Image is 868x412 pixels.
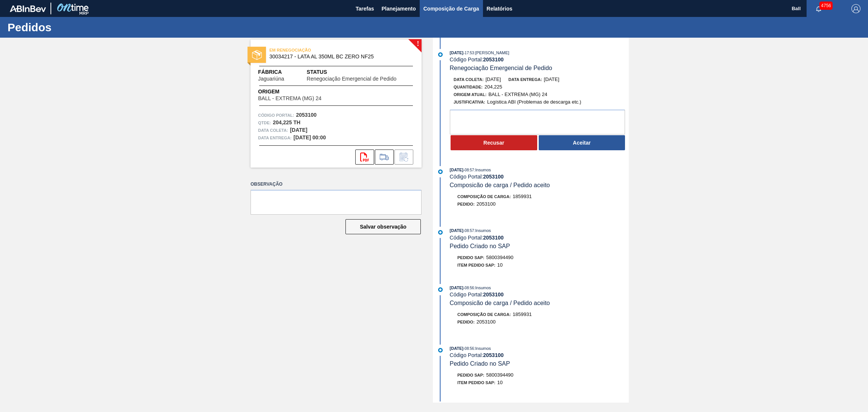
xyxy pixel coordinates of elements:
span: Composicão de carga / Pedido aceito [450,300,550,306]
span: 2053100 [477,319,496,325]
span: [DATE] [450,285,463,290]
span: Pedido Criado no SAP [450,243,510,249]
img: status [252,50,262,60]
strong: 2053100 [483,174,504,180]
span: [DATE] [486,76,501,82]
span: BALL - EXTREMA (MG) 24 [258,96,321,101]
span: Origem Atual: [454,92,486,97]
span: : Insumos [474,285,491,290]
img: atual [438,230,443,235]
span: Fábrica [258,68,307,76]
span: Data coleta: [258,127,288,134]
span: Pedido SAP: [457,255,484,260]
img: Logout [851,4,860,13]
span: [DATE] [450,168,463,172]
span: Qtde : [258,119,271,127]
span: Quantidade : [454,85,483,89]
span: Logística ABI (Problemas de descarga etc.) [487,99,581,105]
span: - 08:57 [463,168,474,172]
div: Código Portal: [450,352,629,358]
span: Relatórios [487,4,512,13]
span: : Insumos [474,228,491,233]
span: Data entrega: [509,77,542,82]
span: Status [307,68,414,76]
span: Composição de Carga [423,4,479,13]
span: Item pedido SAP: [457,263,495,267]
span: Composição de Carga : [457,194,511,199]
span: Composição de Carga : [457,312,511,317]
span: 5800394490 [486,255,513,260]
strong: 2053100 [483,235,504,241]
strong: [DATE] [290,127,307,133]
span: 1859931 [513,194,532,199]
span: Planejamento [382,4,416,13]
img: atual [438,169,443,174]
span: Renegociação Emergencial de Pedido [450,65,552,71]
span: [DATE] [450,228,463,233]
span: : Insumos [474,346,491,351]
div: Código Portal: [450,235,629,241]
strong: 2053100 [483,56,504,63]
div: Código Portal: [450,291,629,298]
img: atual [438,287,443,292]
strong: 2053100 [483,352,504,358]
button: Notificações [807,3,831,14]
span: 30034217 - LATA AL 350ML BC ZERO NF25 [269,54,406,60]
span: Pedido : [457,202,475,206]
span: [DATE] [544,76,559,82]
div: Informar alteração no pedido [394,150,413,165]
button: Recusar [451,135,537,150]
span: Data entrega: [258,134,292,142]
div: Código Portal: [450,174,629,180]
h1: Pedidos [8,23,141,32]
span: Tarefas [356,4,374,13]
span: 10 [497,262,503,268]
span: Renegociação Emergencial de Pedido [307,76,396,82]
img: TNhmsLtSVTkK8tSr43FrP2fwEKptu5GPRR3wAAAABJRU5ErkJggg== [10,5,46,12]
span: 1859931 [513,311,532,317]
span: Pedido : [457,320,475,324]
label: Observação [251,179,422,190]
div: Abrir arquivo PDF [355,150,374,165]
img: atual [438,52,443,57]
span: 204,225 [484,84,502,90]
span: [DATE] [450,346,463,351]
span: Data coleta: [454,77,484,82]
span: Item pedido SAP: [457,380,495,385]
span: : Insumos [474,168,491,172]
strong: 204,225 TH [273,119,300,125]
span: Pedido SAP: [457,373,484,377]
button: Salvar observação [345,219,421,234]
strong: 2053100 [296,112,317,118]
span: 4756 [819,2,833,10]
span: - 08:56 [463,346,474,351]
span: - 17:53 [463,51,474,55]
span: : [PERSON_NAME] [474,50,509,55]
strong: [DATE] 00:00 [293,134,326,140]
strong: 2053100 [483,291,504,298]
span: - 08:57 [463,229,474,233]
div: Ir para Composição de Carga [375,150,394,165]
img: atual [438,348,443,352]
span: - 08:56 [463,286,474,290]
span: BALL - EXTREMA (MG) 24 [488,92,547,97]
span: Pedido Criado no SAP [450,360,510,367]
span: Código Portal: [258,111,294,119]
span: Justificativa: [454,100,485,104]
span: Origem [258,88,343,96]
button: Aceitar [539,135,625,150]
span: Jaguariúna [258,76,284,82]
span: 2053100 [477,201,496,207]
span: EM RENEGOCIAÇÃO [269,46,375,54]
span: 10 [497,380,503,385]
div: Código Portal: [450,56,629,63]
span: 5800394490 [486,372,513,378]
span: [DATE] [450,50,463,55]
span: Composicão de carga / Pedido aceito [450,182,550,188]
